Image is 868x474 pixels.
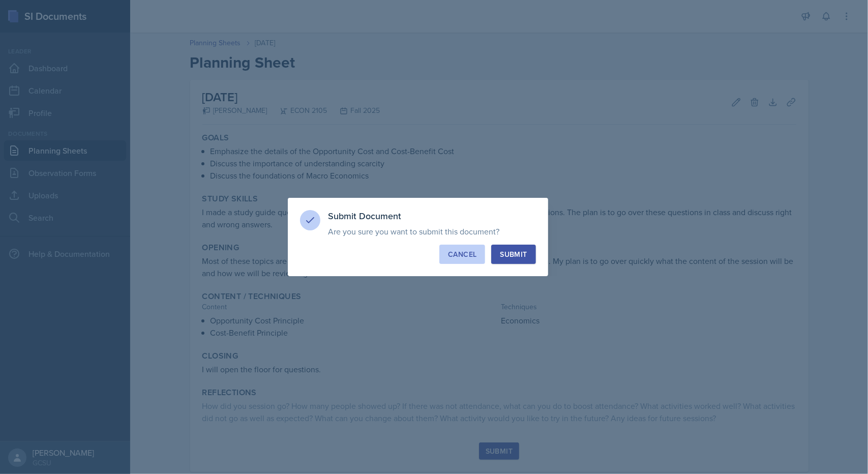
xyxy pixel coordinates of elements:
[328,210,536,222] h3: Submit Document
[328,226,536,236] p: Are you sure you want to submit this document?
[448,249,476,259] div: Cancel
[491,245,535,264] button: Submit
[500,249,527,259] div: Submit
[439,245,485,264] button: Cancel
